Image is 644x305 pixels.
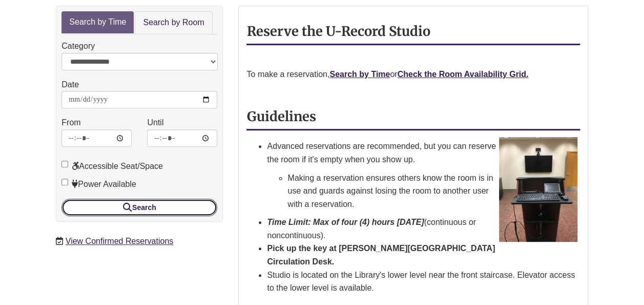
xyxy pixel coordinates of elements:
[147,116,163,129] label: Until
[61,161,68,167] input: Accessible Seat/Space
[61,160,163,173] label: Accessible Seat/Space
[267,218,424,226] strong: Time Limit: Max of four (4) hours [DATE]
[398,70,529,79] a: Check the Room Availability Grid.
[66,237,173,245] a: View Confirmed Reservations
[246,68,579,81] p: To make a reservation, or
[246,23,430,40] strong: Reserve the U-Record Studio
[267,244,495,266] strong: Pick up the key at [PERSON_NAME][GEOGRAPHIC_DATA] Circulation Desk.
[61,116,80,129] label: From
[61,78,79,91] label: Date
[61,179,68,185] input: Power Available
[61,199,217,216] button: Search
[267,140,579,166] p: Advanced reservations are recommended, but you can reserve the room if it's empty when you show up.
[329,70,390,79] a: Search by Time
[267,216,579,242] li: (continuous or noncontinuous).
[135,11,212,34] a: Search by Room
[61,178,136,191] label: Power Available
[287,171,579,211] p: Making a reservation ensures others know the room is in use and guards against losing the room to...
[267,269,579,295] li: Studio is located on the Library's lower level near the front staircase. Elevator access to the l...
[61,40,95,53] label: Category
[246,108,316,125] strong: Guidelines
[61,11,134,33] a: Search by Time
